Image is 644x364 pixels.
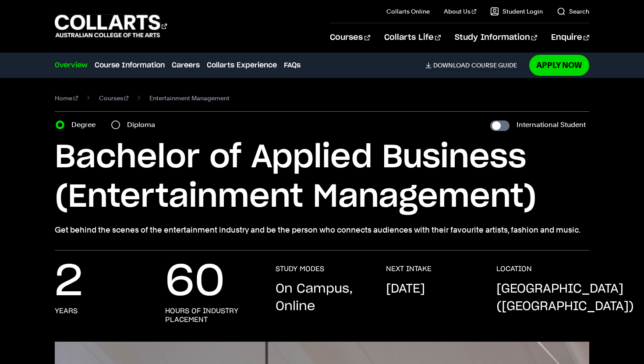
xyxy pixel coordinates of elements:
a: Careers [172,60,200,71]
label: Diploma [127,119,160,131]
p: On Campus, Online [276,280,368,315]
label: Degree [71,119,101,131]
h3: NEXT INTAKE [386,265,432,273]
h3: hours of industry placement [165,307,258,324]
p: [GEOGRAPHIC_DATA] ([GEOGRAPHIC_DATA]) [496,280,634,315]
label: International Student [517,119,586,131]
a: Collarts Experience [207,60,277,71]
span: Entertainment Management [149,92,230,104]
p: [DATE] [386,280,425,298]
a: Enquire [551,23,589,52]
div: Go to homepage [55,14,167,39]
h3: STUDY MODES [276,265,324,273]
a: About Us [444,7,476,16]
span: Download [433,61,470,69]
a: Collarts Life [384,23,441,52]
a: Home [55,92,78,104]
a: Student Login [490,7,543,16]
h1: Bachelor of Applied Business (Entertainment Management) [55,138,589,217]
a: Collarts Online [386,7,430,16]
a: Course Information [95,60,165,71]
a: FAQs [284,60,301,71]
a: Courses [99,92,129,104]
p: Get behind the scenes of the entertainment industry and be the person who connects audiences with... [55,224,589,236]
h3: LOCATION [496,265,532,273]
a: Courses [330,23,370,52]
p: 60 [165,265,225,300]
h3: years [55,307,78,315]
a: Overview [55,60,88,71]
p: 2 [55,265,83,300]
a: Study Information [455,23,537,52]
a: Apply Now [529,55,589,75]
a: Search [557,7,589,16]
a: DownloadCourse Guide [425,61,524,69]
